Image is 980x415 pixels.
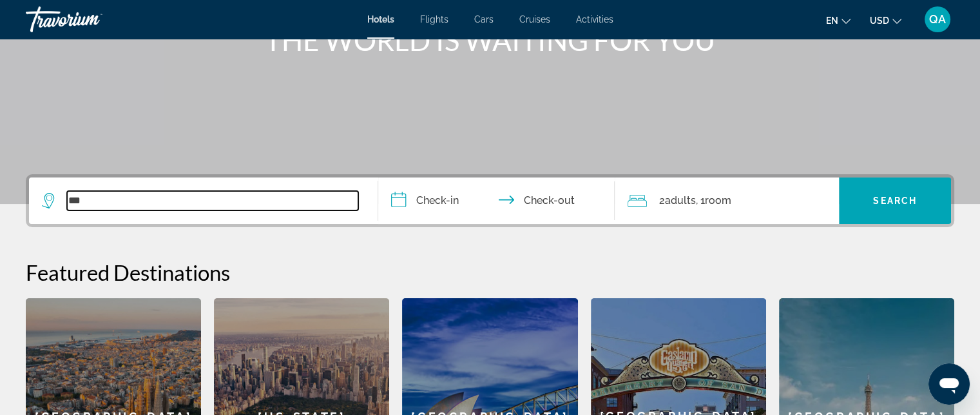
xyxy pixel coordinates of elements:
span: 2 [658,192,695,210]
h1: THE WORLD IS WAITING FOR YOU [249,23,732,57]
a: Flights [420,14,448,25]
a: Travorium [26,3,155,36]
div: Search widget [29,177,951,224]
button: Check in and out dates [378,177,615,224]
button: Change currency [870,11,901,30]
a: Activities [576,14,613,25]
button: Change language [826,11,850,30]
h2: Featured Destinations [26,259,954,285]
a: Hotels [367,14,394,25]
button: User Menu [921,6,954,33]
span: QA [929,13,946,26]
iframe: Button to launch messaging window [928,363,970,405]
button: Travelers: 2 adults, 0 children [615,177,839,224]
button: Search [839,177,951,224]
span: Search [873,196,917,206]
span: en [826,15,838,26]
a: Cars [474,14,494,25]
span: USD [870,15,889,26]
span: Room [704,194,731,207]
span: Adults [664,194,695,207]
span: , 1 [695,192,731,210]
a: Cruises [519,14,550,25]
